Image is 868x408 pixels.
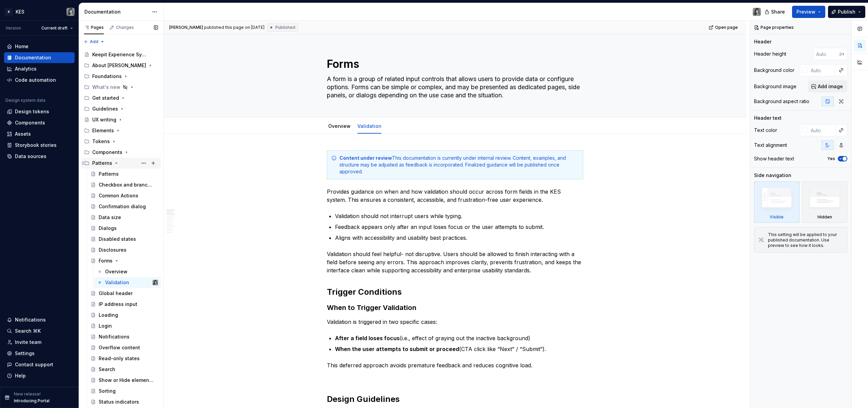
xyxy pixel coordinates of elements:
div: Background image [754,83,796,90]
div: Components [81,147,161,158]
div: Assets [15,131,31,137]
button: Preview [792,6,825,18]
div: Disabled states [99,236,136,242]
div: Keepit Experience System: Build. Contribute. Evolve. [92,51,148,58]
img: Katarzyna Tomżyńska [66,8,75,16]
strong: When the user attempts to submit or proceed [335,346,459,352]
div: Home [15,43,28,50]
a: Disclosures [88,245,161,255]
div: Sorting [99,388,116,394]
button: KKESKatarzyna Tomżyńska [1,4,77,19]
a: Open page [707,23,741,32]
a: Code automation [4,75,75,85]
span: Share [771,8,785,15]
button: Add image [808,80,847,93]
div: Patterns [92,160,112,167]
div: Validation [355,119,384,133]
div: Text alignment [754,142,787,149]
div: Notifications [99,333,130,340]
span: Preview [796,8,815,15]
a: Documentation [4,52,75,63]
div: Common Actions [99,192,138,199]
div: Notifications [15,316,46,323]
img: Katarzyna Tomżyńska [753,8,761,16]
span: Current draft [41,25,67,31]
div: Show or Hide elements in UI [99,377,155,384]
a: Design tokens [4,106,75,117]
a: Sorting [88,386,161,396]
div: Data size [99,214,121,221]
input: Auto [808,124,835,136]
p: Introducing Portal [14,398,50,404]
div: Documentation [84,8,149,15]
div: Overview [325,119,353,133]
div: Hidden [817,214,832,220]
div: Status indicators [99,399,139,405]
button: Search ⌘K [4,326,75,336]
div: Dialogs [99,225,117,232]
div: Foundations [81,71,161,82]
div: published this page on [DATE] [204,25,264,30]
a: Forms [88,255,161,266]
button: Publish [828,6,865,18]
a: Invite team [4,337,75,348]
a: Confirmation dialog [88,201,161,212]
div: IP address input [99,301,137,308]
textarea: Forms [325,56,582,72]
div: Design tokens [15,108,49,115]
p: New release! [14,391,41,397]
a: Notifications [88,331,161,342]
div: Contact support [15,361,53,368]
div: Patterns [81,158,161,169]
div: Background color [754,67,794,74]
div: Show header text [754,155,794,162]
div: Storybook stories [15,142,57,149]
div: Header height [754,51,786,57]
textarea: A form is a group of related input controls that allows users to provide data or configure option... [325,74,582,101]
div: Validation [105,279,129,286]
div: UX writing [92,116,116,123]
a: Read-only states [88,353,161,364]
div: Analytics [15,65,37,72]
a: Checkbox and branch node configurations with parent-child logic and exclusion states [88,179,161,190]
span: Published [275,25,295,30]
strong: Trigger Conditions [327,287,402,297]
a: Common Actions [88,190,161,201]
input: Auto [808,64,835,76]
a: UX writing [81,114,161,125]
h2: Design Guidelines [327,394,583,405]
div: Documentation [15,54,51,61]
div: Checkbox and branch node configurations with parent-child logic and exclusion states [99,181,155,188]
div: K [5,8,13,16]
div: Visible [754,181,800,223]
div: Global header [99,290,133,297]
div: Invite team [15,339,41,346]
span: Open page [715,25,738,30]
p: Provides guidance on when and how validation should occur across form fields in the KES system. T... [327,188,583,204]
strong: Content under review [339,155,392,161]
p: This deferred approach avoids premature feedback and reduces cognitive load. [327,361,583,369]
a: Assets [4,129,75,139]
div: What's new [81,82,161,93]
div: About [PERSON_NAME] [81,60,161,71]
a: Dialogs [88,223,161,234]
div: Hidden [802,181,848,223]
div: Elements [92,127,114,134]
div: Read-only states [99,355,140,362]
button: Current draft [38,23,76,33]
a: Data sources [4,151,75,162]
div: Login [99,323,112,329]
p: (i.e., effect of graying out the inactive background) [335,334,583,342]
div: Components [92,149,122,156]
span: Add [90,39,98,44]
div: Help [15,372,26,379]
a: Login [88,320,161,331]
div: Changes [116,25,134,30]
span: Publish [838,8,855,15]
a: Components [4,117,75,128]
div: Header [754,38,771,45]
a: Patterns [88,169,161,179]
a: Overview [328,123,351,129]
div: Background aspect ratio [754,98,809,105]
div: Text color [754,127,777,134]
